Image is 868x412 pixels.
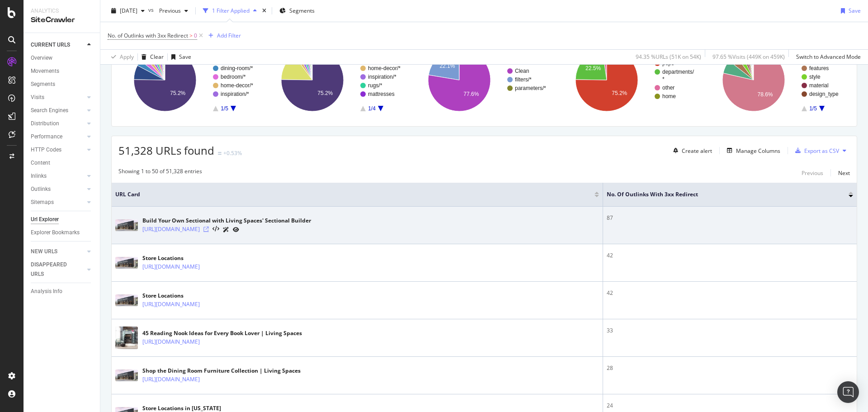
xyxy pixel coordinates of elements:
a: AI Url Details [223,225,229,234]
div: Showing 1 to 50 of 51,328 entries [118,167,202,178]
button: Manage Columns [723,145,780,156]
button: Save [837,4,861,18]
button: View HTML Source [212,226,219,232]
div: Search Engines [31,106,68,115]
div: +0.53% [223,149,242,157]
a: [URL][DOMAIN_NAME] [142,375,200,384]
a: NEW URLS [31,247,85,256]
text: 1/5 [221,105,228,112]
a: HTTP Codes [31,145,85,155]
text: home-decor/* [221,82,253,89]
img: main image [115,294,138,306]
div: times [260,6,268,15]
div: SiteCrawler [31,15,93,25]
div: Create alert [682,147,712,155]
div: Manage Columns [736,147,780,155]
div: Export as CSV [804,147,839,155]
svg: A chart. [707,41,849,119]
div: Explorer Bookmarks [31,228,80,237]
button: Next [838,167,850,178]
img: main image [115,219,138,231]
button: Add Filter [205,30,241,41]
a: Content [31,158,94,168]
svg: A chart. [560,41,702,119]
text: inspiration/* [221,91,249,97]
div: 1 Filter Applied [212,7,250,14]
button: Apply [108,50,134,64]
button: Switch to Advanced Mode [793,50,861,64]
text: pdps [662,60,674,66]
text: home [662,93,676,99]
div: 97.65 % Visits ( 449K on 459K ) [712,53,785,61]
span: No. of Outlinks with 3xx Redirect [607,190,835,199]
text: mattresses [368,91,395,97]
img: main image [115,257,138,269]
img: main image [115,369,138,381]
div: Save [849,7,861,14]
button: Previous [802,167,823,178]
text: rugs/* [368,82,382,89]
span: Segments [289,7,315,14]
div: Overview [31,53,52,63]
text: 77.6% [464,91,479,97]
svg: A chart. [413,41,554,119]
div: 24 [607,402,853,410]
span: 51,328 URLs found [118,143,214,158]
img: main image [115,327,138,349]
div: Distribution [31,119,59,128]
div: A chart. [118,41,260,119]
svg: A chart. [266,41,407,119]
a: Overview [31,53,94,63]
text: 22.5% [585,65,601,71]
div: Segments [31,80,55,89]
div: Build Your Own Sectional with Living Spaces' Sectional Builder [142,217,311,225]
div: Save [179,53,191,61]
button: Segments [276,4,318,18]
a: Inlinks [31,171,85,181]
div: HTTP Codes [31,145,61,155]
text: bedroom/* [221,74,246,80]
div: Open Intercom Messenger [837,381,859,403]
a: Visits [31,93,85,102]
text: inspiration/* [368,74,396,80]
text: material [809,82,829,89]
a: Performance [31,132,85,142]
a: Distribution [31,119,85,128]
div: Outlinks [31,185,51,194]
div: Inlinks [31,171,47,181]
button: Export as CSV [792,143,839,158]
button: Previous [156,4,192,18]
div: Store Locations [142,292,239,300]
div: CURRENT URLS [31,40,70,50]
button: Clear [138,50,164,64]
a: [URL][DOMAIN_NAME] [142,262,200,271]
div: Previous [802,169,823,177]
a: Search Engines [31,106,85,115]
div: Store Locations [142,254,239,262]
a: CURRENT URLS [31,40,85,50]
div: DISAPPEARED URLS [31,260,76,279]
span: vs [148,6,156,14]
div: 87 [607,214,853,222]
text: filters/* [515,76,532,83]
a: Movements [31,66,94,76]
a: Sitemaps [31,198,85,207]
img: Equal [218,152,222,155]
a: Visit Online Page [203,227,209,232]
button: 1 Filter Applied [199,4,260,18]
a: [URL][DOMAIN_NAME] [142,300,200,309]
a: Segments [31,80,94,89]
text: parameters/* [515,85,546,91]
text: other [662,85,675,91]
div: Clear [150,53,164,61]
div: Add Filter [217,32,241,39]
div: Analytics [31,7,93,15]
text: 1/4 [368,105,376,112]
a: Analysis Info [31,287,94,296]
div: Visits [31,93,44,102]
div: NEW URLS [31,247,57,256]
a: URL Inspection [233,225,239,234]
